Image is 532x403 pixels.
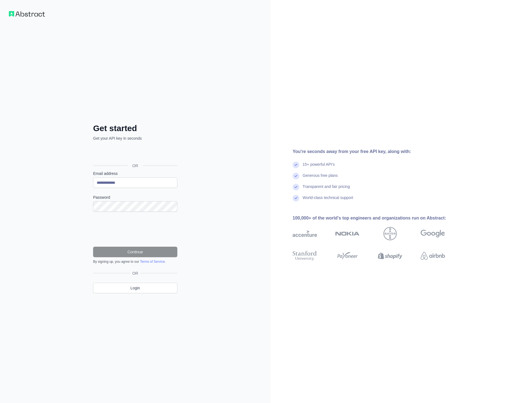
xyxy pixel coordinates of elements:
[303,184,350,195] div: Transparent and fair pricing
[293,148,463,155] div: You're seconds away from your free API key, along with:
[293,162,299,168] img: check mark
[303,195,353,206] div: World-class technical support
[293,184,299,190] img: check mark
[383,227,397,240] img: bayer
[335,227,360,240] img: nokia
[421,227,445,240] img: google
[128,163,143,169] span: OR
[93,171,177,176] label: Email address
[93,195,177,200] label: Password
[9,11,45,17] img: Workflow
[293,227,317,240] img: accenture
[93,247,177,257] button: Continue
[293,195,299,201] img: check mark
[335,250,360,262] img: payoneer
[90,147,179,159] iframe: Schaltfläche „Über Google anmelden“
[93,123,177,133] h2: Get started
[421,250,445,262] img: airbnb
[130,271,140,276] span: OR
[293,215,463,221] div: 100,000+ of the world's top engineers and organizations run on Abstract:
[140,260,165,264] a: Terms of Service
[93,259,177,264] div: By signing up, you agree to our .
[93,136,177,141] p: Get your API key in seconds
[303,173,338,184] div: Generous free plans
[93,283,177,293] a: Login
[293,173,299,179] img: check mark
[378,250,402,262] img: shopify
[93,218,177,240] iframe: reCAPTCHA
[303,162,335,173] div: 15+ powerful API's
[293,250,317,262] img: stanford university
